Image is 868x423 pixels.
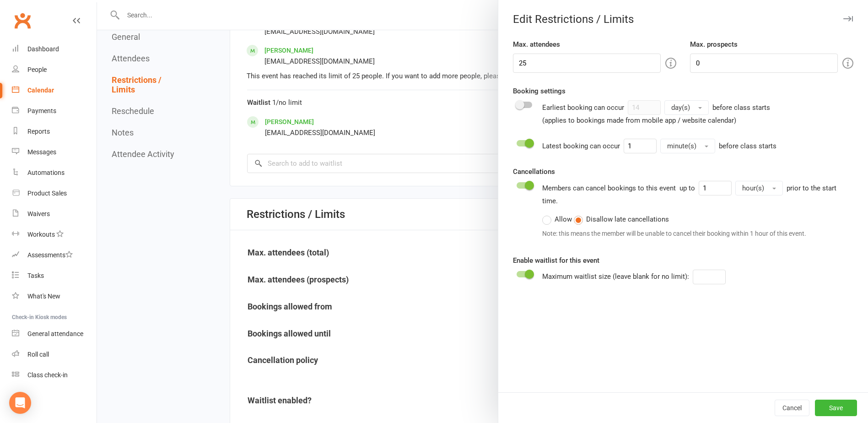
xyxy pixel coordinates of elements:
a: Automations [12,163,97,183]
a: Tasks [12,266,97,286]
div: Note: this means the member will be unable to cancel their booking within 1 hour of this event. [542,228,853,239]
label: Cancellations [513,166,555,177]
div: Reports [27,128,50,135]
a: Dashboard [12,39,97,60]
a: Roll call [12,344,97,365]
a: Assessments [12,245,97,266]
div: Maximum waitlist size (leave blank for no limit): [542,270,740,284]
button: Cancel [775,400,809,416]
div: Automations [27,169,65,176]
div: Tasks [27,272,44,279]
a: Clubworx [11,9,34,32]
a: Workouts [12,224,97,245]
div: Edit Restrictions / Limits [498,13,868,26]
div: Product Sales [27,190,67,197]
div: Dashboard [27,45,59,53]
div: Latest booking can occur [542,139,776,153]
a: Class kiosk mode [12,365,97,385]
div: Earliest booking can occur [542,100,770,126]
label: Allow [542,214,572,225]
a: Reports [12,121,97,142]
button: day(s) [664,100,709,115]
div: Calendar [27,87,54,94]
a: Waivers [12,204,97,224]
a: Product Sales [12,183,97,204]
span: before class starts [719,142,776,150]
div: Payments [27,107,56,114]
label: Max. prospects [690,39,738,50]
span: day(s) [671,103,690,112]
div: Open Intercom Messenger [9,392,31,414]
a: General attendance kiosk mode [12,324,97,344]
div: Members can cancel bookings to this event [542,181,853,242]
div: Class check-in [27,371,68,379]
label: Max. attendees [513,39,560,50]
a: Payments [12,101,97,121]
label: Booking settings [513,86,566,97]
div: General attendance [27,330,83,337]
label: Enable waitlist for this event [513,255,599,266]
div: Assessments [27,251,73,259]
span: minute(s) [667,142,696,150]
div: Workouts [27,231,55,238]
a: Messages [12,142,97,163]
a: People [12,60,97,80]
span: hour(s) [742,184,764,192]
a: Calendar [12,80,97,101]
label: Disallow late cancellations [574,214,669,225]
div: up to [679,181,783,195]
div: Messages [27,148,56,156]
div: What's New [27,293,60,300]
button: minute(s) [660,139,715,153]
button: Save [815,400,857,416]
div: Roll call [27,351,49,358]
div: People [27,66,47,73]
button: hour(s) [735,181,783,195]
div: Waivers [27,210,50,217]
a: What's New [12,286,97,307]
